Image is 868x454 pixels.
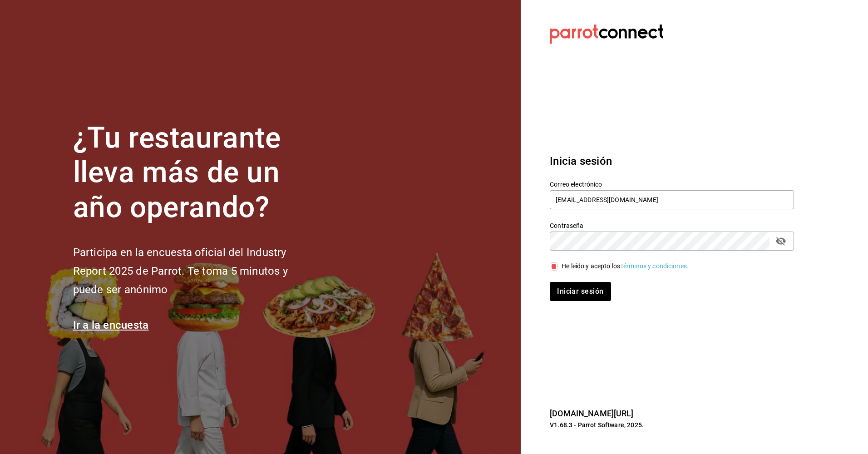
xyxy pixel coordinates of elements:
label: Correo electrónico [550,181,794,187]
label: Contraseña [550,222,794,228]
a: [DOMAIN_NAME][URL] [550,409,633,418]
h3: Inicia sesión [550,153,794,169]
button: Iniciar sesión [550,282,611,301]
p: V1.68.3 - Parrot Software, 2025. [550,420,794,429]
h1: ¿Tu restaurante lleva más de un año operando? [73,121,318,225]
a: Términos y condiciones. [620,262,689,270]
button: passwordField [773,233,789,249]
div: He leído y acepto los [562,262,689,271]
h2: Participa en la encuesta oficial del Industry Report 2025 de Parrot. Te toma 5 minutos y puede se... [73,243,318,299]
a: Ir a la encuesta [73,319,149,331]
input: Ingresa tu correo electrónico [550,190,794,209]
